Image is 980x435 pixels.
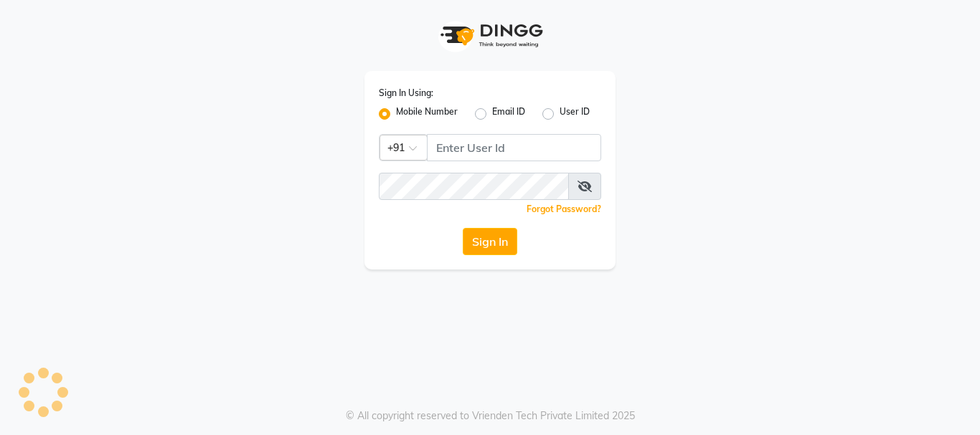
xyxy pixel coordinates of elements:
img: logo1.svg [433,14,547,57]
button: Sign In [463,228,517,255]
input: Username [379,173,569,200]
label: User ID [560,105,590,123]
label: Sign In Using: [379,87,433,100]
label: Email ID [492,105,525,123]
a: Forgot Password? [527,204,601,214]
input: Username [427,134,601,161]
label: Mobile Number [396,105,458,123]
